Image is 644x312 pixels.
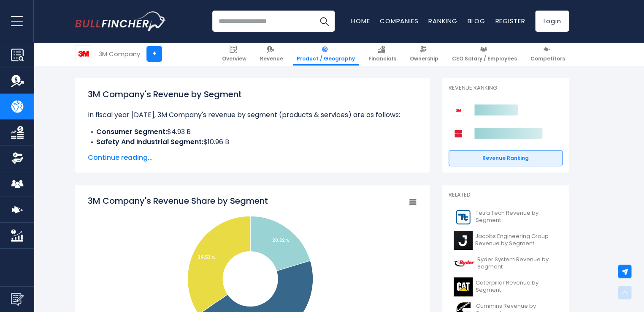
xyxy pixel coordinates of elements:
[88,88,417,101] h1: 3M Company's Revenue by Segment
[477,256,557,271] span: Ryder System Revenue by Segment
[475,233,557,247] span: Jacobs Engineering Group Revenue by Segment
[272,237,290,244] tspan: 20.32 %
[449,205,563,229] a: Tetra Tech Revenue by Segment
[11,152,24,164] img: Ownership
[454,277,473,296] img: CAT logo
[351,16,370,25] a: Home
[453,128,464,139] img: Honeywell International competitors logo
[527,42,569,66] a: Competitors
[256,42,287,66] a: Revenue
[453,105,464,116] img: 3M Company competitors logo
[260,55,283,62] span: Revenue
[297,55,355,62] span: Product / Geography
[406,42,442,66] a: Ownership
[495,16,525,25] a: Register
[88,137,417,147] li: $10.96 B
[535,11,569,32] a: Login
[476,279,557,294] span: Caterpillar Revenue by Segment
[96,137,203,147] b: Safety And Industrial Segment:
[98,49,140,59] div: 3M Company
[222,55,246,62] span: Overview
[449,85,563,92] p: Revenue Ranking
[410,55,438,62] span: Ownership
[218,42,250,66] a: Overview
[88,195,268,207] tspan: 3M Company's Revenue Share by Segment
[88,127,417,137] li: $4.93 B
[293,42,359,66] a: Product / Geography
[452,55,517,62] span: CEO Salary / Employees
[76,46,92,62] img: MMM logo
[449,192,563,199] p: Related
[454,231,473,250] img: J logo
[454,254,475,273] img: R logo
[530,55,565,62] span: Competitors
[75,11,166,31] img: Bullfincher logo
[449,252,563,275] a: Ryder System Revenue by Segment
[380,16,418,25] a: Companies
[449,229,563,252] a: Jacobs Engineering Group Revenue by Segment
[448,42,521,66] a: CEO Salary / Employees
[476,210,557,224] span: Tetra Tech Revenue by Segment
[88,153,417,163] span: Continue reading...
[365,42,400,66] a: Financials
[454,208,473,227] img: TTEK logo
[467,16,485,25] a: Blog
[96,127,167,137] b: Consumer Segment:
[368,55,396,62] span: Financials
[146,46,162,62] a: +
[198,254,215,260] tspan: 34.53 %
[314,11,335,32] button: Search
[428,16,457,25] a: Ranking
[449,275,563,298] a: Caterpillar Revenue by Segment
[75,11,166,31] a: Go to homepage
[449,150,563,166] a: Revenue Ranking
[88,110,417,120] p: In fiscal year [DATE], 3M Company's revenue by segment (products & services) are as follows:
